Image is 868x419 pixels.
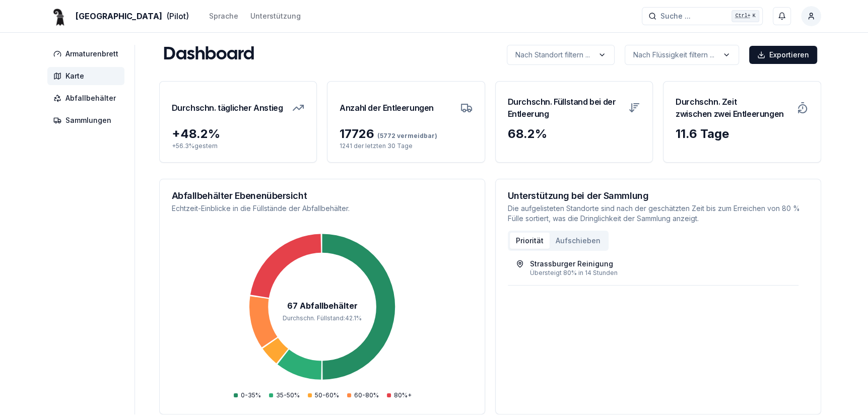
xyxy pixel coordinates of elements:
div: 80%+ [387,391,412,399]
span: (Pilot) [166,10,189,22]
button: Suche ...Ctrl+K [642,7,763,25]
div: 68.2 % [508,126,641,142]
a: Strassburger ReinigungÜbersteigt 80% in 14 Stunden [516,259,790,277]
button: Sprache [209,10,238,22]
h3: Durchschn. täglicher Anstieg [172,94,283,122]
span: Suche ... [660,11,691,21]
tspan: Durchschn. Füllstand : 42.1 % [283,314,362,322]
div: Strassburger Reinigung [530,259,613,269]
a: Armaturenbrett [47,45,128,63]
span: Karte [65,71,84,81]
h3: Anzahl der Entleerungen [340,94,434,122]
div: Übersteigt 80% in 14 Stunden [530,269,790,277]
div: 50-60% [308,391,339,399]
p: Die aufgelisteten Standorte sind nach der geschätzten Zeit bis zum Erreichen von 80 % Fülle sorti... [508,203,809,224]
span: Abfallbehälter [65,93,116,103]
div: + 48.2 % [172,126,305,142]
h3: Durchschn. Füllstand bei der Entleerung [508,94,623,122]
p: + 56.3 % gestern [172,142,305,150]
div: 35-50% [269,391,300,399]
span: (5772 vermeidbar) [374,132,437,139]
h3: Abfallbehälter Ebenenübersicht [172,191,473,200]
a: Karte [47,67,128,85]
a: Unterstützung [250,10,301,22]
button: Aufschieben [550,233,607,249]
tspan: 67 Abfallbehälter [287,301,357,311]
div: 17726 [340,126,473,142]
span: Armaturenbrett [65,49,118,59]
button: Exportieren [749,46,817,64]
div: 0-35% [234,391,261,399]
span: [GEOGRAPHIC_DATA] [76,10,162,22]
h3: Unterstützung bei der Sammlung [508,191,809,200]
a: Abfallbehälter [47,89,128,107]
p: Nach Standort filtern ... [515,50,590,60]
span: Sammlungen [65,115,111,125]
button: label [507,45,615,65]
button: label [625,45,739,65]
h1: Dashboard [163,45,254,65]
h3: Durchschn. Zeit zwischen zwei Entleerungen [676,94,790,122]
div: 11.6 Tage [676,126,809,142]
img: Basel Logo [47,4,72,28]
a: [GEOGRAPHIC_DATA](Pilot) [47,10,189,22]
p: 1241 der letzten 30 Tage [340,142,473,150]
div: 60-80% [347,391,379,399]
button: Priorität [510,233,550,249]
p: Echtzeit-Einblicke in die Füllstände der Abfallbehälter. [172,203,473,214]
div: Sprache [209,11,238,21]
a: Sammlungen [47,111,128,129]
p: Nach Flüssigkeit filtern ... [633,50,714,60]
